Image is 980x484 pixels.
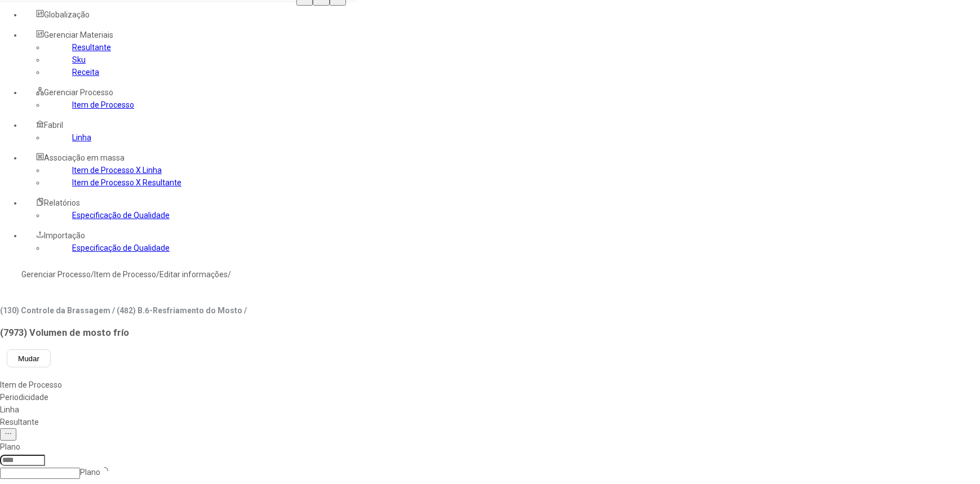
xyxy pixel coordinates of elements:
a: Gerenciar Processo [21,270,91,279]
nz-breadcrumb-separator: / [228,270,231,279]
nz-breadcrumb-separator: / [156,270,159,279]
a: Receita [72,68,99,77]
a: Resultante [72,43,111,52]
a: Especificação de Qualidade [72,243,170,252]
span: Importação [44,231,85,240]
a: Linha [72,133,91,142]
nz-breadcrumb-separator: / [91,270,94,279]
span: Relatórios [44,198,80,207]
span: Mudar [18,354,39,363]
a: Item de Processo [94,270,156,279]
a: Sku [72,55,86,64]
a: Item de Processo [72,100,134,109]
button: Mudar [7,349,51,367]
span: Gerenciar Materiais [44,30,113,39]
span: Gerenciar Processo [44,88,113,97]
a: Especificação de Qualidade [72,211,170,220]
nz-select-placeholder: Plano [80,468,100,477]
span: Globalização [44,10,90,19]
a: Item de Processo X Resultante [72,178,181,187]
span: Fabril [44,121,63,130]
span: Associação em massa [44,153,125,162]
a: Editar informações [159,270,228,279]
a: Item de Processo X Linha [72,166,162,175]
